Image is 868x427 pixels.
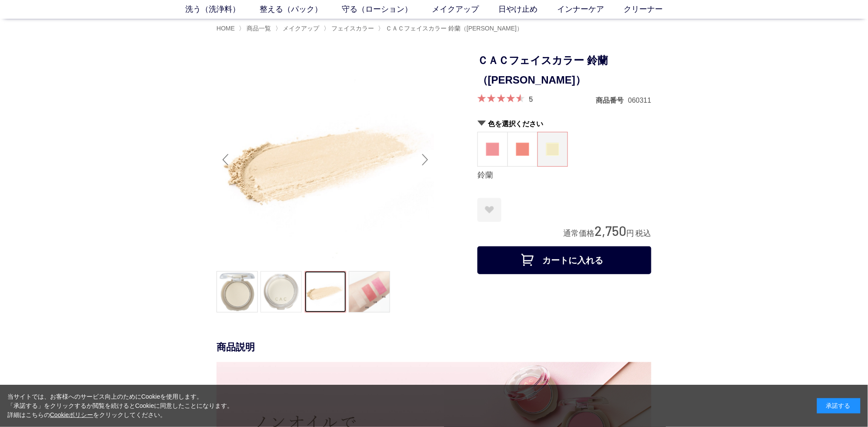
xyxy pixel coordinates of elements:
[627,229,634,238] span: 円
[384,25,523,32] a: ＣＡＣフェイスカラー 鈴蘭（[PERSON_NAME]）
[624,3,683,15] a: クリーナー
[529,94,533,104] a: 5
[386,25,523,32] span: ＣＡＣフェイスカラー 鈴蘭（[PERSON_NAME]）
[537,132,568,167] dl: 鈴蘭
[330,25,374,32] a: フェイスカラー
[324,24,376,33] li: 〉
[477,51,651,90] h1: ＣＡＣフェイスカラー 鈴蘭（[PERSON_NAME]）
[417,142,434,177] div: Next slide
[478,132,507,166] a: 秋桜
[50,411,93,418] a: Cookieポリシー
[342,3,432,15] a: 守る（ローション）
[283,25,320,32] span: メイクアップ
[217,51,434,269] img: ＣＡＣフェイスカラー 鈴蘭（すずらん） 鈴蘭
[486,143,499,156] img: 秋桜
[217,142,234,177] div: Previous slide
[507,132,538,167] dl: 柘榴
[499,3,558,15] a: 日やけ止め
[186,3,260,15] a: 洗う（洗浄料）
[378,24,525,33] li: 〉
[432,3,499,15] a: メイクアップ
[260,3,342,15] a: 整える（パック）
[508,132,537,166] a: 柘榴
[628,96,651,105] dd: 060311
[281,25,320,32] a: メイクアップ
[477,119,651,128] h2: 色を選択ください
[247,25,271,32] span: 商品一覧
[516,143,529,156] img: 柘榴
[477,246,651,274] button: カートに入れる
[546,143,559,156] img: 鈴蘭
[217,25,235,32] a: HOME
[477,198,501,222] a: お気に入りに登録する
[275,24,322,33] li: 〉
[477,132,508,167] dl: 秋桜
[217,341,651,353] div: 商品説明
[477,170,651,181] div: 鈴蘭
[7,392,234,420] div: 当サイトでは、お客様へのサービス向上のためにCookieを使用します。 「承諾する」をクリックするか閲覧を続けるとCookieに同意したことになります。 詳細はこちらの をクリックしてください。
[564,229,595,238] span: 通常価格
[245,25,271,32] a: 商品一覧
[239,24,273,33] li: 〉
[636,229,651,238] span: 税込
[595,222,627,239] span: 2,750
[558,3,624,15] a: インナーケア
[596,96,628,105] dt: 商品番号
[817,398,861,414] div: 承諾する
[331,25,374,32] span: フェイスカラー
